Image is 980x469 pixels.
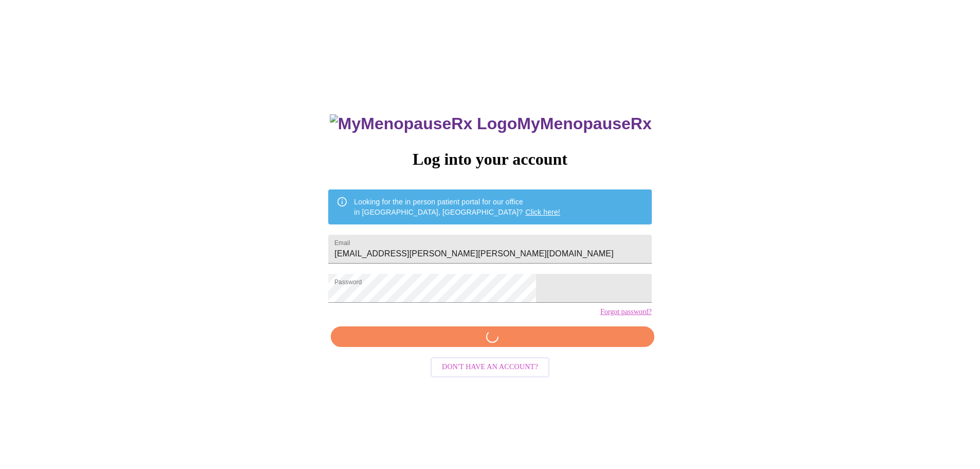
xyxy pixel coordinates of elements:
a: Forgot password? [600,308,652,316]
div: Looking for the in person patient portal for our office in [GEOGRAPHIC_DATA], [GEOGRAPHIC_DATA]? [354,193,560,221]
button: Don't have an account? [431,357,549,377]
img: MyMenopauseRx Logo [330,114,517,133]
h3: MyMenopauseRx [330,114,652,133]
a: Don't have an account? [428,362,552,371]
h3: Log into your account [328,150,651,169]
a: Click here! [525,208,560,216]
span: Don't have an account? [442,361,538,374]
